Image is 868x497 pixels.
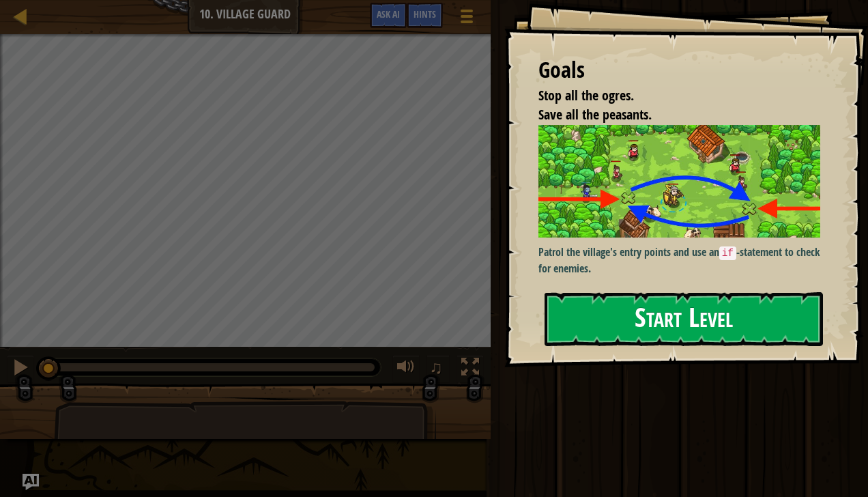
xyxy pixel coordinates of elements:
button: Ask AI [370,3,407,28]
code: if [719,246,736,260]
button: Show game menu [450,3,484,35]
div: Goals [538,55,820,86]
button: Toggle fullscreen [457,355,484,383]
li: Stop all the ogres. [521,86,817,106]
span: Hints [414,8,436,20]
button: Start Level [545,292,823,346]
img: Village guard [538,125,830,238]
button: ♫ [426,355,450,383]
p: Patrol the village's entry points and use an -statement to check for enemies. [538,244,830,276]
span: ♫ [429,357,443,378]
button: Ask AI [23,474,39,490]
button: Ctrl + P: Pause [7,355,34,383]
li: Save all the peasants. [521,105,817,125]
button: Adjust volume [392,355,420,383]
span: Ask AI [377,8,400,20]
span: Save all the peasants. [538,105,652,124]
span: Stop all the ogres. [538,86,634,104]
